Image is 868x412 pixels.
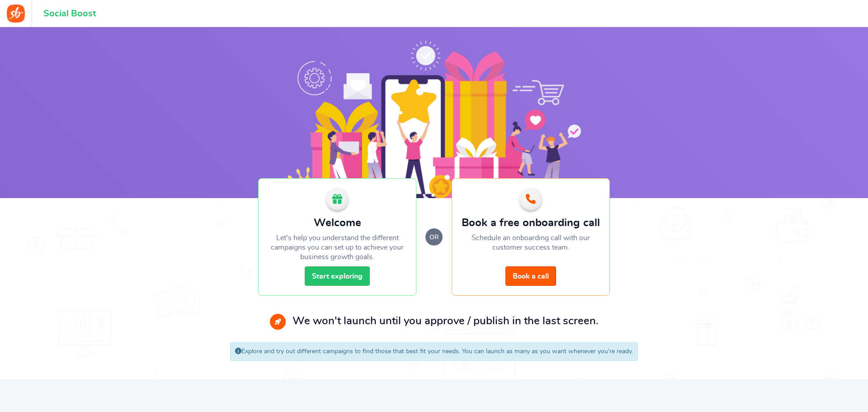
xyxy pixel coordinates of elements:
[461,217,600,229] h2: Book a free onboarding call
[292,314,599,329] p: We won't launch until you approve / publish in the last screen.
[305,266,370,286] a: Start exploring
[268,217,407,229] h2: Welcome
[43,9,96,19] h1: Social Boost
[7,5,25,23] img: Social Boost
[472,234,590,251] span: Schedule an onboarding call with our customer success team.
[287,41,581,198] img: Social Boost
[425,228,443,246] small: or
[505,266,556,286] a: Book a call
[230,342,638,361] div: Explore and try out different campaigns to find those that best fit your needs. You can launch as...
[271,234,404,260] span: Let's help you understand the different campaigns you can set up to achieve your business growth ...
